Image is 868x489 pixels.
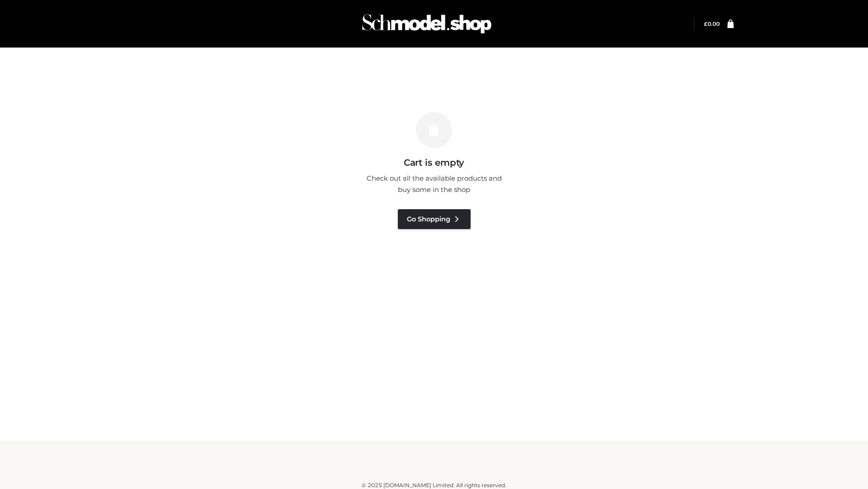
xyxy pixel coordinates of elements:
[704,20,720,27] bdi: 0.00
[362,173,506,196] p: Check out all the available products and buy some in the shop
[398,209,471,229] a: Go Shopping
[359,6,495,42] img: Schmodel Admin 964
[155,157,713,168] h3: Cart is empty
[704,20,708,27] span: £
[704,20,720,27] a: £0.00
